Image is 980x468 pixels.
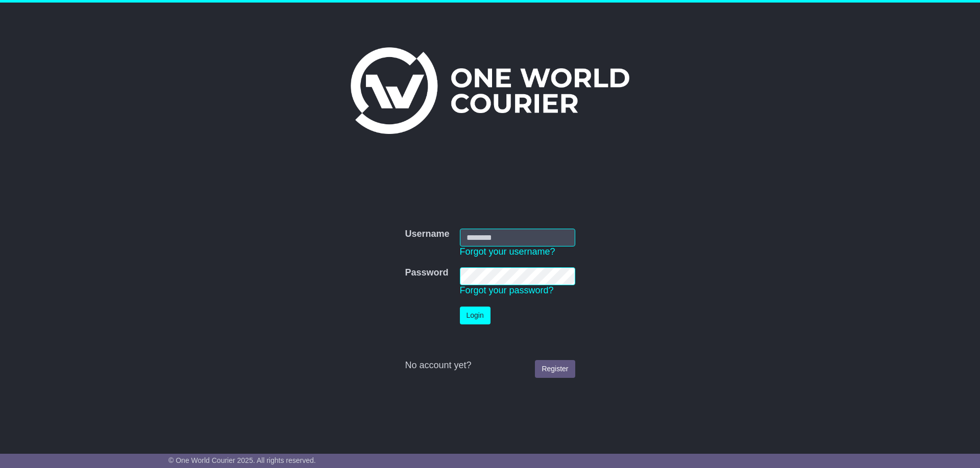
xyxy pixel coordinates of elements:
img: One World [351,47,629,134]
label: Password [405,267,448,279]
div: No account yet? [405,360,575,371]
a: Register [535,360,575,378]
span: © One World Courier 2025. All rights reserved. [168,456,316,464]
a: Forgot your username? [460,246,555,257]
a: Forgot your password? [460,285,554,295]
button: Login [460,307,491,324]
label: Username [405,229,449,240]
